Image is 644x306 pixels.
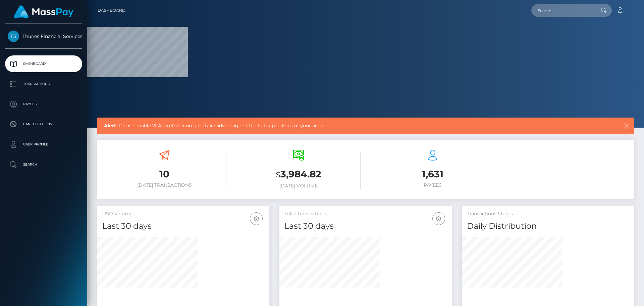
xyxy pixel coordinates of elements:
[8,139,79,149] p: User Profile
[102,211,264,217] h5: USD Volume
[5,116,82,133] a: Cancellations
[8,119,79,129] p: Cancellations
[102,182,226,188] h6: [DATE] Transactions
[5,33,82,39] span: Thunes Financial Services
[8,160,79,170] p: Search
[8,31,19,42] img: Thunes Financial Services
[104,123,119,129] b: Alert -
[8,59,79,69] p: Dashboard
[5,156,82,173] a: Search
[531,4,594,17] input: Search...
[284,211,446,217] h5: Total Transactions
[8,99,79,109] p: Payees
[236,168,361,181] h3: 3,984.82
[467,220,629,232] h4: Daily Distribution
[371,182,495,188] h6: Payees
[236,183,361,189] h6: [DATE] Volume
[104,122,570,129] span: Please enable 2FA to secure and take advantage of the full capabilities of your account
[467,211,629,217] h5: Transactions Status
[371,168,495,181] h3: 1,631
[284,220,446,232] h4: Last 30 days
[102,168,226,181] h3: 10
[14,5,73,18] img: MassPay Logo
[8,79,79,89] p: Transactions
[5,96,82,113] a: Payees
[161,123,172,129] a: here
[5,76,82,92] a: Transactions
[5,55,82,72] a: Dashboard
[5,136,82,153] a: User Profile
[102,220,264,232] h4: Last 30 days
[276,170,280,179] small: $
[98,3,125,17] a: Dashboard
